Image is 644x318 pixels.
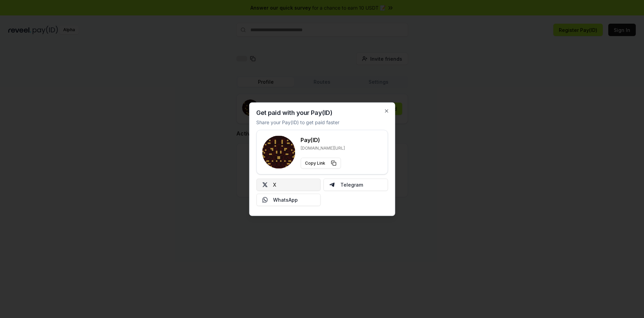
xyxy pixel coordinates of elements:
[256,193,321,206] button: WhatsApp
[256,118,339,126] p: Share your Pay(ID) to get paid faster
[301,157,341,168] button: Copy Link
[262,197,268,202] img: Whatsapp
[324,178,388,191] button: Telegram
[256,109,332,116] h2: Get paid with your Pay(ID)
[262,182,268,187] img: X
[329,182,335,187] img: Telegram
[301,145,345,151] p: [DOMAIN_NAME][URL]
[256,178,321,191] button: X
[301,136,345,144] h3: Pay(ID)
